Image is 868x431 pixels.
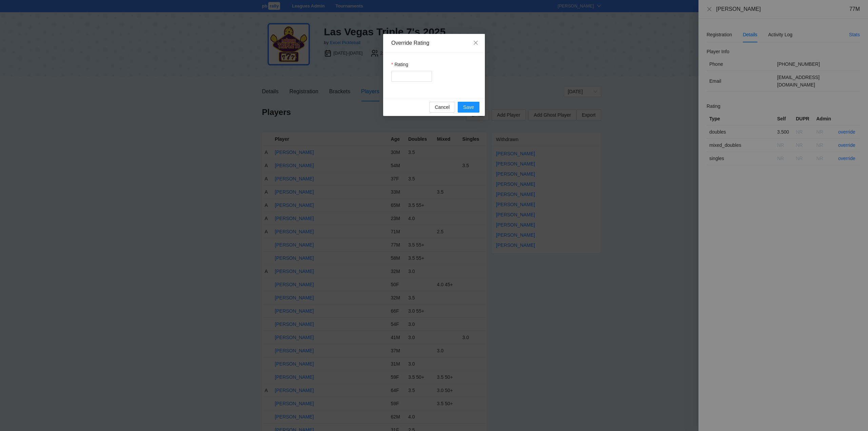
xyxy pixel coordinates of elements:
[463,103,474,111] span: Save
[429,102,455,113] button: Cancel
[391,61,408,68] label: Rating
[435,103,450,111] span: Cancel
[467,34,485,52] button: Close
[391,39,477,47] div: Override Rating
[473,40,478,45] span: close
[458,102,479,113] button: Save
[391,71,432,82] input: Rating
